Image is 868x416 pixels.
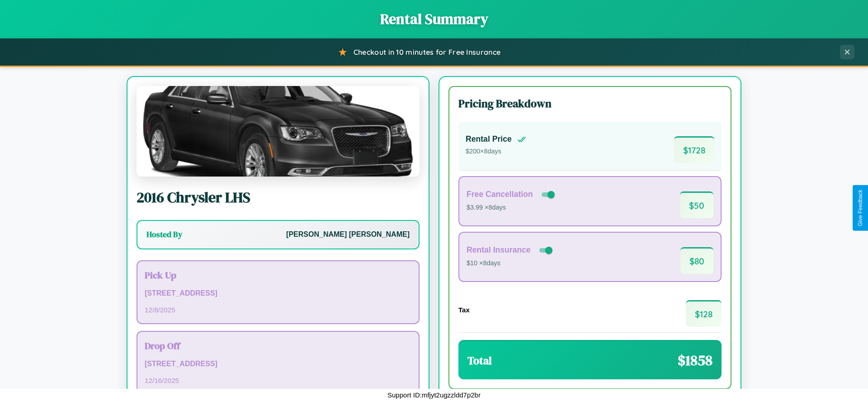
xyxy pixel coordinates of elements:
p: [PERSON_NAME] [PERSON_NAME] [286,228,410,241]
p: Support ID: mfjyt2ugzzldd7p2br [387,389,481,401]
div: Give Feedback [857,190,863,226]
h3: Drop Off [145,339,411,352]
span: $ 1858 [678,350,712,370]
h4: Rental Price [466,134,512,144]
h4: Free Cancellation [467,190,533,199]
p: 12 / 8 / 2025 [145,304,411,316]
span: $ 1728 [674,136,714,163]
h1: Rental Summary [9,9,859,29]
h3: Pricing Breakdown [458,96,722,111]
h4: Rental Insurance [467,245,531,255]
span: $ 128 [686,300,722,327]
h3: Hosted By [146,229,182,240]
span: $ 80 [680,247,713,274]
p: $10 × 8 days [467,258,554,269]
p: $ 200 × 8 days [466,146,526,158]
img: Chrysler LHS [137,86,420,177]
p: [STREET_ADDRESS] [145,287,411,300]
h4: Tax [458,306,470,314]
p: 12 / 16 / 2025 [145,374,411,387]
span: Checkout in 10 minutes for Free Insurance [354,48,500,57]
p: [STREET_ADDRESS] [145,358,411,371]
h3: Total [467,353,492,368]
h3: Pick Up [145,268,411,282]
span: $ 50 [680,191,713,218]
p: $3.99 × 8 days [467,202,557,214]
h2: 2016 Chrysler LHS [137,187,420,207]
